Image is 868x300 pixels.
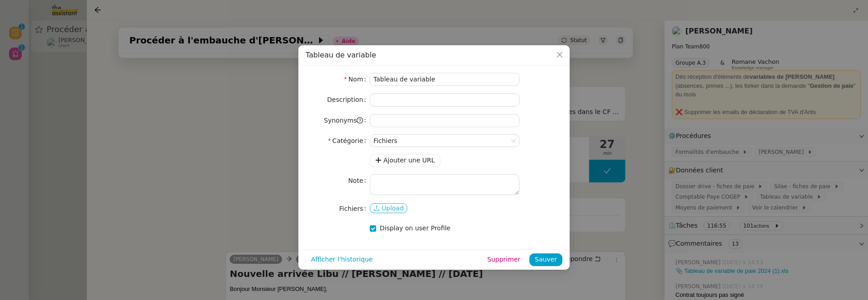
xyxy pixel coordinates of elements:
[487,254,520,265] span: Supprimer
[339,202,370,215] label: Fichiers
[370,203,407,214] div: Upload
[370,203,407,213] button: Upload
[550,45,570,65] button: Close
[344,73,370,86] label: Nom
[324,117,363,124] span: Synonyms
[370,154,440,167] button: Ajouter une URL
[327,93,370,106] label: Description
[482,253,526,266] button: Supprimer
[373,135,516,147] nz-select-item: Fichiers
[383,155,435,166] span: Ajouter une URL
[348,174,370,187] label: Note
[306,51,376,59] span: Tableau de variable
[311,254,373,265] span: Afficher l'historique
[535,254,557,265] span: Sauver
[306,253,378,266] button: Afficher l'historique
[382,204,404,213] span: Upload
[529,253,562,266] button: Sauver
[328,134,370,147] label: Catégorie
[380,224,450,232] span: Display on user Profile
